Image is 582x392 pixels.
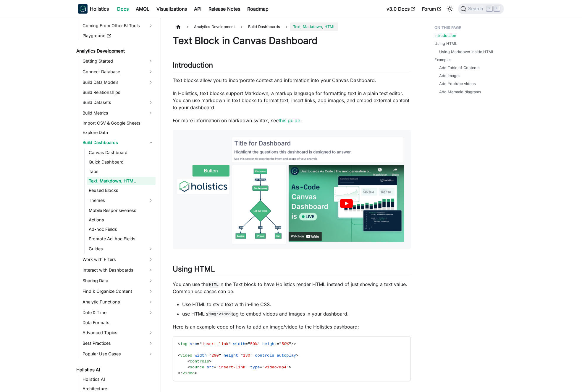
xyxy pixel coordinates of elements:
[81,375,156,383] a: Holistics AI
[81,265,156,275] a: Interact with Dashboards
[466,6,487,12] span: Search
[248,342,250,346] span: "
[439,73,460,79] a: Add images
[81,276,156,285] a: Sharing Data
[81,328,156,337] a: Advanced Topics
[445,4,455,14] button: Switch between dark and light mode (currently light mode)
[191,22,238,31] span: Analytics Development
[81,339,156,348] a: Best Practices
[173,323,411,330] p: Here is an example code of how to add an image/video to the Holistics dashboard:
[289,342,291,346] span: "
[114,4,132,14] a: Docs
[153,4,190,14] a: Visualizations
[255,353,274,358] span: controls
[90,5,109,12] b: Holistics
[178,342,180,346] span: <
[291,342,296,346] span: />
[238,353,240,358] span: =
[233,342,245,346] span: width
[207,353,209,358] span: =
[81,255,156,264] a: Work with Filters
[81,297,156,307] a: Analytic Functions
[182,371,195,375] span: video
[458,4,504,14] button: Search (Command+K)
[245,365,248,370] span: "
[265,365,286,370] span: video/mp4
[244,4,272,14] a: Roadmap
[190,342,197,346] span: src
[180,342,187,346] span: img
[282,342,289,346] span: 50%
[434,57,452,63] a: Examples
[87,177,156,185] a: Text, Markdown, HTML
[277,342,279,346] span: =
[262,342,277,346] span: height
[279,342,282,346] span: "
[81,308,156,317] a: Date & Time
[214,365,216,370] span: =
[209,359,211,364] span: >
[173,90,411,111] p: In Holistics, text blocks support Markdown, a markup language for formatting text in a plain text...
[81,67,156,76] a: Connect Database
[209,353,211,358] span: "
[195,371,197,375] span: >
[296,353,298,358] span: >
[81,349,156,359] a: Popular Use Cases
[78,4,109,14] a: HolisticsHolistics
[173,77,411,84] p: Text blocks allow you to incorporate context and information into your Canvas Dashboard.
[182,301,411,308] li: Use HTML to style text with in-line CSS.
[250,365,260,370] span: type
[211,353,219,358] span: 290
[173,130,411,249] img: reporting-intro-to-blocks-text-blocks
[205,4,244,14] a: Release Notes
[224,353,238,358] span: height
[75,366,156,374] a: Holistics AI
[81,98,156,107] a: Build Datasets
[87,244,156,254] a: Guides
[87,148,156,157] a: Canvas Dashboard
[87,158,156,166] a: Quick Dashboard
[199,342,202,346] span: "
[75,47,156,55] a: Analytics Development
[81,318,156,327] a: Data Formats
[245,342,248,346] span: =
[81,128,156,137] a: Explore Data
[187,365,190,370] span: <
[87,235,156,243] a: Promote Ad-hoc Fields
[182,310,411,317] li: use HTML's tag to embed videos and images in your dashboard.
[178,353,180,358] span: <
[208,282,219,288] code: HTML
[190,365,204,370] span: source
[173,22,411,31] nav: Breadcrumbs
[178,371,182,375] span: </
[87,196,156,205] a: Themes
[132,4,153,14] a: AMQL
[439,81,476,86] a: Add Youtube videos
[260,365,262,370] span: =
[87,167,156,176] a: Tabs
[219,353,221,358] span: "
[289,365,291,370] span: >
[187,359,190,364] span: <
[72,18,161,392] nav: Docs sidebar
[190,359,209,364] span: controls
[173,117,411,124] p: For more information on markdown syntax, see .
[286,365,289,370] span: "
[486,6,492,11] kbd: ⌘
[190,4,205,14] a: API
[279,117,300,123] a: this guide
[207,365,214,370] span: src
[173,265,411,276] h2: Using HTML
[81,56,156,66] a: Getting Started
[243,353,250,358] span: 130
[78,4,88,14] img: Holistics
[418,4,445,14] a: Forum
[173,61,411,72] h2: Introduction
[81,287,156,296] a: Find & Organize Content
[81,21,156,30] a: Coming From Other BI Tools
[87,206,156,215] a: Mobile Responsiveness
[250,342,257,346] span: 50%
[173,35,411,47] h1: Text Block in Canvas Dashboard
[81,108,156,118] a: Build Metrics
[87,225,156,233] a: Ad-hoc Fields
